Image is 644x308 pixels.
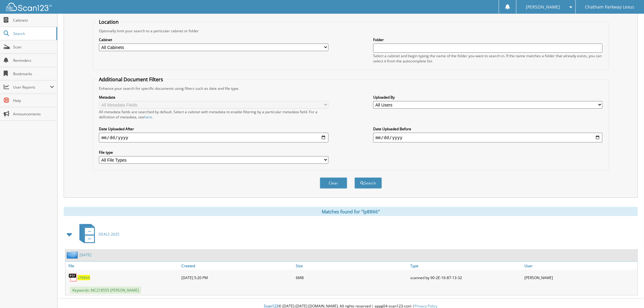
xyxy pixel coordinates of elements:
div: Matches found for "lp8866" [64,207,638,216]
span: Announcements [13,111,54,117]
div: Optionally limit your search to a particular cabinet or folder [96,28,605,33]
div: scanned by 90-2E-16-87-13-32 [409,271,523,284]
span: DEALS 2025 [99,232,119,237]
span: Chatham Parkway Lexus [585,5,635,9]
label: Date Uploaded After [99,126,328,131]
span: Cabinets [13,18,54,23]
a: LP8866 [78,275,90,280]
legend: Additional Document Filters [96,76,166,83]
button: Clear [320,177,347,189]
label: Folder [373,37,602,42]
a: Created [180,262,294,270]
span: Keywords: MC218555 [PERSON_NAME] [70,287,141,294]
span: Reminders [13,58,54,63]
a: [DATE] [79,252,91,257]
a: Type [409,262,523,270]
label: Cabinet [99,37,328,42]
button: Search [355,177,382,189]
span: Help [13,98,54,103]
a: here [144,114,152,120]
label: Metadata [99,95,328,100]
div: [PERSON_NAME] [523,271,638,284]
span: Bookmarks [13,71,54,76]
span: Scan [13,44,54,50]
div: Enhance your search for specific documents using filters such as date and file type. [96,86,605,91]
span: User Reports [13,85,50,90]
legend: Location [96,19,122,25]
div: All metadata fields are searched by default. Select a cabinet with metadata to enable filtering b... [99,109,328,120]
a: User [523,262,638,270]
span: [PERSON_NAME] [526,5,560,9]
iframe: Chat Widget [614,279,644,308]
span: Search [13,31,53,36]
div: Select a cabinet and begin typing the name of the folder you want to search in. If the name match... [373,53,602,64]
label: Date Uploaded Before [373,126,602,131]
a: File [65,262,180,270]
label: Uploaded By [373,95,602,100]
img: folder2.png [67,251,79,259]
input: end [373,133,602,142]
div: [DATE] 5:20 PM [180,271,294,284]
label: File type [99,150,328,155]
a: Size [294,262,409,270]
a: DEALS 2025 [76,222,119,246]
div: 6MB [294,271,409,284]
input: start [99,133,328,142]
img: PDF.png [68,273,78,282]
img: scan123-logo-white.svg [6,3,52,11]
